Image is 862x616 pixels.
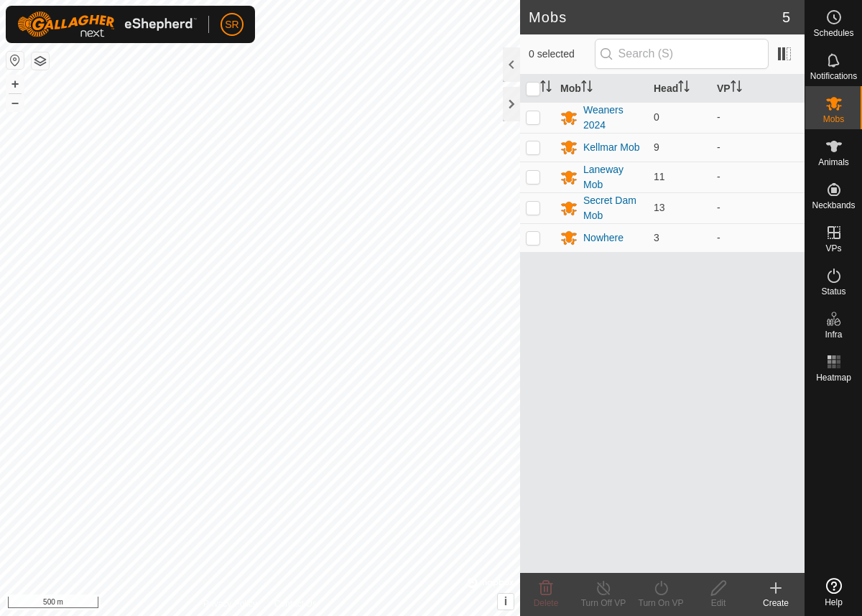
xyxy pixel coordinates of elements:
button: + [6,75,24,93]
span: 13 [654,202,665,213]
input: Search (S) [595,39,769,69]
span: 0 selected [529,47,595,62]
div: Weaners 2024 [583,103,642,133]
button: – [6,94,24,111]
td: - [711,192,805,223]
span: Heatmap [816,373,851,382]
div: Nowhere [583,230,624,246]
span: VPs [825,244,841,253]
th: Head [648,75,711,103]
span: Infra [825,330,842,339]
div: Secret Dam Mob [583,193,642,223]
th: VP [711,75,805,103]
p-sorticon: Activate to sort [581,83,593,94]
p-sorticon: Activate to sort [540,83,552,94]
span: Schedules [813,29,853,37]
th: Mob [555,75,648,103]
div: Laneway Mob [583,162,642,192]
h2: Mobs [529,9,782,26]
span: Help [825,598,843,607]
td: - [711,162,805,192]
span: Mobs [823,115,844,123]
a: Privacy Policy [203,597,257,610]
span: Notifications [810,72,857,80]
td: - [711,133,805,162]
div: Edit [690,597,747,610]
span: 0 [654,111,659,123]
span: 5 [782,6,790,28]
td: - [711,102,805,133]
span: Delete [534,598,559,608]
div: Kellmar Mob [583,140,640,155]
span: 11 [654,171,665,182]
span: Status [821,287,845,296]
td: - [711,223,805,252]
span: 9 [654,141,659,153]
p-sorticon: Activate to sort [678,83,690,94]
span: SR [225,17,238,32]
span: i [504,595,507,607]
span: 3 [654,232,659,243]
div: Turn Off VP [575,597,632,610]
img: Gallagher Logo [17,11,197,37]
div: Create [747,597,805,610]
a: Help [805,572,862,612]
button: Reset Map [6,52,24,69]
span: Neckbands [812,201,855,210]
span: Animals [818,158,849,167]
div: Turn On VP [632,597,690,610]
button: i [498,594,514,610]
p-sorticon: Activate to sort [731,83,742,94]
a: Contact Us [274,597,317,610]
button: Map Layers [32,52,49,70]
